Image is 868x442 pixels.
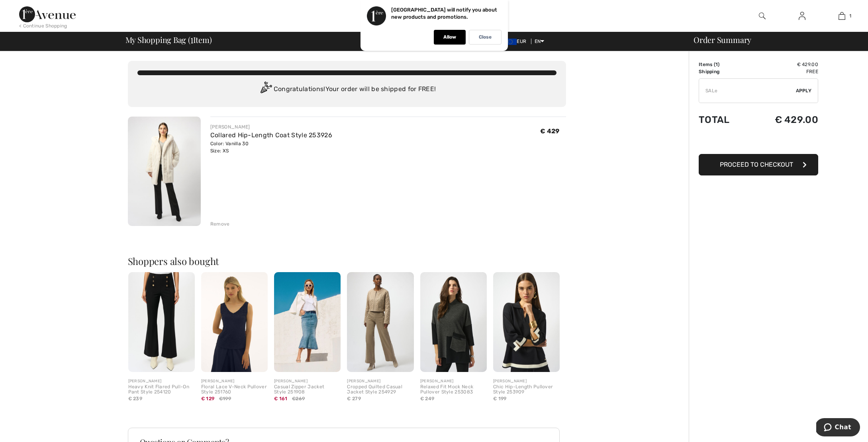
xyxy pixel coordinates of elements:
div: Heavy Knit Flared Pull-On Pant Style 254120 [128,384,195,395]
span: 1 [849,12,851,19]
div: Chic Hip-Length Pullover Style 253909 [493,384,560,395]
div: < Continue Shopping [19,22,67,29]
div: [PERSON_NAME] [128,378,195,384]
span: My Shopping Bag ( Item) [125,36,212,44]
img: Congratulation2.svg [258,82,274,97]
div: Color: Vanilla 30 Size: XS [210,140,332,154]
span: 1 [715,62,718,67]
span: EN [535,39,545,44]
div: [PERSON_NAME] [347,378,413,384]
div: Congratulations! Your order will be shipped for FREE! [137,82,556,97]
iframe: Opens a widget where you can chat to one of our agents [816,418,860,438]
a: 1 [822,11,861,21]
h2: Shoppers also bought [128,256,566,266]
img: My Info [799,11,805,21]
input: Promo code [699,79,796,103]
td: Free [748,68,818,75]
td: Items ( ) [699,61,748,68]
span: € 249 [420,396,435,401]
span: €269 [292,395,305,402]
img: Chic Hip-Length Pullover Style 253909 [493,272,560,372]
div: Casual Zipper Jacket Style 251908 [274,384,341,395]
a: Collared Hip-Length Coat Style 253926 [210,131,332,139]
span: EUR [504,39,529,44]
img: 1ère Avenue [19,6,76,22]
span: € 161 [274,396,288,401]
div: Floral Lace V-Neck Pullover Style 251760 [201,384,268,395]
div: [PERSON_NAME] [493,378,560,384]
img: Relaxed Fit Mock Neck Pullover Style 253083 [420,272,487,372]
span: € 279 [347,396,361,401]
img: My Bag [839,11,845,21]
img: Heavy Knit Flared Pull-On Pant Style 254120 [128,272,195,372]
div: [PERSON_NAME] [274,378,341,384]
img: Euro [504,39,517,45]
div: Remove [210,220,230,228]
p: Allow [443,34,456,40]
img: Floral Lace V-Neck Pullover Style 251760 [201,272,268,372]
div: Relaxed Fit Mock Neck Pullover Style 253083 [420,384,487,395]
span: € 429 [540,127,560,135]
div: [PERSON_NAME] [420,378,487,384]
img: Cropped Quilted Casual Jacket Style 254929 [347,272,413,372]
button: Proceed to Checkout [699,154,818,175]
span: € 239 [128,396,143,401]
div: [PERSON_NAME] [210,123,332,130]
img: Casual Zipper Jacket Style 251908 [274,272,341,372]
span: 1 [190,34,193,44]
td: Total [699,106,748,133]
div: Cropped Quilted Casual Jacket Style 254929 [347,384,413,395]
img: search the website [759,11,766,21]
span: € 199 [493,396,507,401]
span: Apply [796,87,812,94]
div: [PERSON_NAME] [201,378,268,384]
p: [GEOGRAPHIC_DATA] will notify you about new products and promotions. [391,7,497,20]
td: € 429.00 [748,61,818,68]
td: € 429.00 [748,106,818,133]
td: Shipping [699,68,748,75]
span: € 129 [201,396,215,401]
iframe: PayPal [699,133,818,151]
span: Proceed to Checkout [720,161,793,168]
p: Close [479,34,492,40]
div: Order Summary [684,36,863,44]
img: Collared Hip-Length Coat Style 253926 [128,117,201,226]
a: Sign In [792,11,812,21]
span: €199 [219,395,231,402]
